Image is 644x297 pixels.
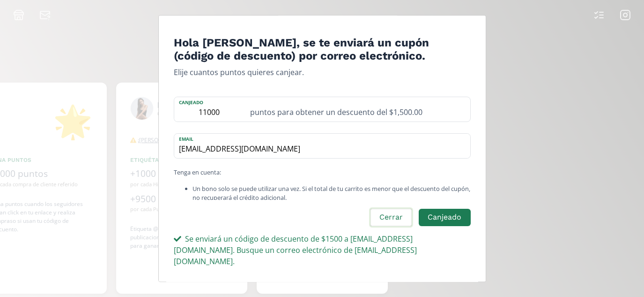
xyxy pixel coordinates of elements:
li: Un bono solo se puede utilizar una vez. Si el total de tu carrito es menor que el descuento del c... [192,184,471,202]
button: Canjeado [419,209,470,226]
label: Canjeado [174,97,244,106]
p: Elije cuantos puntos quieres canjear. [174,67,471,78]
button: Cerrar [369,207,413,228]
div: puntos para obtener un descuento del $1,500.00 [244,97,470,122]
div: Se enviará un código de descuento de $1500 a [EMAIL_ADDRESS][DOMAIN_NAME]. Busque un correo elect... [174,233,471,267]
div: Edit Program [158,15,486,282]
label: email [174,134,461,143]
h4: Hola [PERSON_NAME], se te enviará un cupón (código de descuento) por correo electrónico. [174,36,471,63]
p: Tenga en cuenta: [174,168,471,177]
